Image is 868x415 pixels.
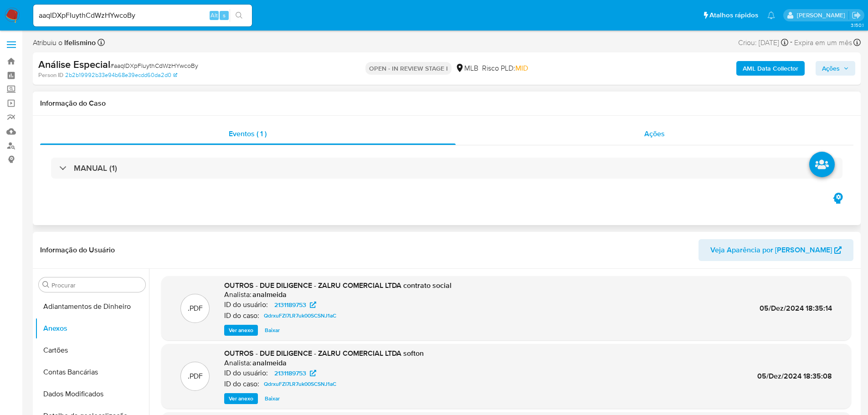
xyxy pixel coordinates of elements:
span: 2131189753 [274,368,306,379]
p: Analista: [224,359,252,368]
button: Procurar [42,281,50,288]
span: MID [515,63,528,73]
button: Adiantamentos de Dinheiro [35,296,149,318]
button: Veja Aparência por [PERSON_NAME] [699,239,853,261]
a: Notificações [767,11,775,19]
h1: Informação do Caso [40,99,853,108]
span: Baixar [265,326,280,335]
div: MLB [455,63,478,73]
p: OPEN - IN REVIEW STAGE I [365,62,452,75]
span: Expira em um mês [794,38,852,48]
p: laisa.felismino@mercadolivre.com [797,11,848,20]
span: QdrxuFZI7LR7uk00SCSNJ1aC [264,379,336,389]
span: Ações [644,128,665,139]
p: ID do usuário: [224,369,268,378]
button: Baixar [260,393,284,404]
span: Risco PLD: [482,63,528,73]
span: Alt [211,11,218,20]
button: Baixar [260,325,284,336]
h6: analmeida [252,290,287,299]
button: AML Data Collector [736,61,805,76]
a: Sair [852,10,861,20]
span: Baixar [265,394,280,403]
h1: Informação do Usuário [40,246,115,255]
button: Cartões [35,339,149,361]
a: 2131189753 [269,299,322,310]
span: Ações [822,61,840,76]
button: Contas Bancárias [35,361,149,383]
a: QdrxuFZI7LR7uk00SCSNJ1aC [260,379,340,389]
p: Analista: [224,290,252,299]
p: ID do caso: [224,311,259,320]
h6: analmeida [252,359,287,368]
span: 05/Dez/2024 18:35:08 [757,371,832,381]
input: Pesquise usuários ou casos... [33,10,252,21]
span: # aaqIDXpFIuythCdWzHYwcoBy [110,61,198,70]
a: 2131189753 [269,368,322,379]
p: ID do caso: [224,379,259,389]
span: QdrxuFZI7LR7uk00SCSNJ1aC [264,310,336,321]
a: QdrxuFZI7LR7uk00SCSNJ1aC [260,310,340,321]
input: Procurar [51,281,142,289]
p: .PDF [188,371,203,381]
span: 2131189753 [274,299,306,310]
div: Criou: [DATE] [738,36,788,49]
span: Atribuiu o [33,38,96,48]
p: .PDF [188,303,203,313]
b: Person ID [38,71,63,79]
b: lfelismino [62,37,96,48]
button: Anexos [35,318,149,339]
button: search-icon [230,9,248,22]
span: OUTROS - DUE DILIGENCE - ZALRU COMERCIAL LTDA contrato social [224,280,452,291]
b: AML Data Collector [743,61,798,76]
span: 05/Dez/2024 18:35:14 [760,303,832,313]
button: Ver anexo [224,325,258,336]
span: Veja Aparência por [PERSON_NAME] [710,239,832,261]
h3: MANUAL (1) [74,163,117,173]
span: Ver anexo [229,394,253,403]
b: Análise Especial [38,57,110,72]
div: MANUAL (1) [51,158,842,179]
span: Atalhos rápidos [709,10,758,20]
a: 2b2b19992b33e94b68e39ecdd60da2d0 [65,71,177,79]
p: ID do usuário: [224,300,268,309]
span: - [790,36,792,49]
button: Dados Modificados [35,383,149,405]
button: Ver anexo [224,393,258,404]
span: s [223,11,226,20]
button: Ações [816,61,855,76]
span: Eventos ( 1 ) [229,128,267,139]
span: Ver anexo [229,326,253,335]
span: OUTROS - DUE DILIGENCE - ZALRU COMERCIAL LTDA softon [224,348,424,359]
